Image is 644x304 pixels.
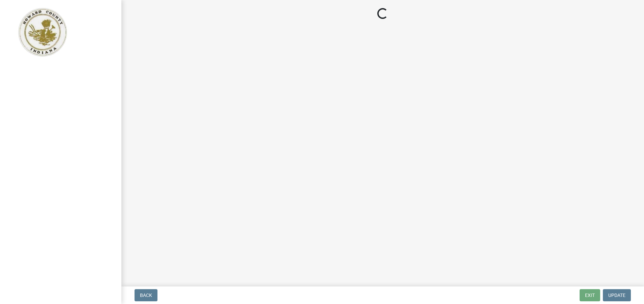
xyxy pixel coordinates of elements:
[140,293,152,298] span: Back
[13,7,71,58] img: Howard County, Indiana
[135,289,157,301] button: Back
[603,289,631,301] button: Update
[580,289,600,301] button: Exit
[608,293,625,298] span: Update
